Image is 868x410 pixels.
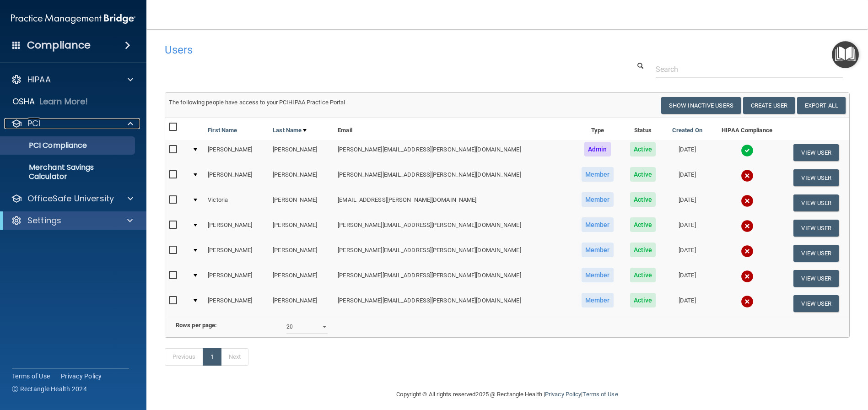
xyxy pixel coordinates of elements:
span: Admin [584,142,611,156]
td: [PERSON_NAME] [269,216,334,241]
td: [PERSON_NAME][EMAIL_ADDRESS][PERSON_NAME][DOMAIN_NAME] [334,216,573,241]
a: Terms of Use [12,372,50,381]
span: Member [582,167,614,182]
img: tick.e7d51cea.svg [741,144,754,157]
button: Create User [743,97,795,114]
button: View User [793,245,839,262]
a: 1 [203,348,221,366]
td: [PERSON_NAME] [204,165,269,190]
p: OSHA [12,96,35,107]
span: Active [630,243,656,257]
td: [DATE] [663,291,711,316]
td: [PERSON_NAME][EMAIL_ADDRESS][PERSON_NAME][DOMAIN_NAME] [334,266,573,291]
img: cross.ca9f0e7f.svg [741,245,754,258]
img: cross.ca9f0e7f.svg [741,270,754,283]
p: HIPAA [27,74,51,85]
td: [PERSON_NAME] [204,241,269,266]
a: OfficeSafe University [11,193,133,204]
th: HIPAA Compliance [711,118,783,140]
span: The following people have access to your PCIHIPAA Practice Portal [169,99,345,106]
div: Copyright © All rights reserved 2025 @ Rectangle Health | | [340,380,674,409]
td: [PERSON_NAME][EMAIL_ADDRESS][PERSON_NAME][DOMAIN_NAME] [334,165,573,190]
td: [DATE] [663,241,711,266]
p: Merchant Savings Calculator [6,163,131,181]
td: [PERSON_NAME] [269,241,334,266]
td: [PERSON_NAME] [269,140,334,165]
button: View User [793,270,839,287]
a: First Name [208,125,237,136]
img: cross.ca9f0e7f.svg [741,220,754,232]
td: Victoria [204,190,269,216]
span: Member [582,268,614,282]
td: [DATE] [663,165,711,190]
img: cross.ca9f0e7f.svg [741,194,754,207]
td: [DATE] [663,140,711,165]
a: Created On [672,125,702,136]
span: Active [630,217,656,232]
span: Active [630,192,656,207]
a: Settings [11,215,133,226]
a: Last Name [273,125,307,136]
img: cross.ca9f0e7f.svg [741,295,754,308]
td: [PERSON_NAME] [269,165,334,190]
td: [EMAIL_ADDRESS][PERSON_NAME][DOMAIN_NAME] [334,190,573,216]
span: Active [630,293,656,307]
td: [DATE] [663,266,711,291]
td: [PERSON_NAME] [269,291,334,316]
button: View User [793,144,839,161]
a: Next [221,348,248,366]
button: View User [793,169,839,186]
button: View User [793,194,839,211]
iframe: Drift Widget Chat Controller [710,345,857,382]
span: Active [630,142,656,156]
p: PCI [27,118,40,129]
td: [PERSON_NAME][EMAIL_ADDRESS][PERSON_NAME][DOMAIN_NAME] [334,241,573,266]
img: PMB logo [11,10,135,28]
p: PCI Compliance [6,141,131,150]
td: [PERSON_NAME] [204,266,269,291]
input: Search [656,61,843,78]
span: Member [582,217,614,232]
td: [DATE] [663,216,711,241]
span: Member [582,293,614,307]
th: Email [334,118,573,140]
td: [PERSON_NAME] [269,266,334,291]
button: View User [793,295,839,312]
p: Settings [27,215,61,226]
span: Member [582,192,614,207]
button: Open Resource Center [832,41,859,68]
td: [PERSON_NAME][EMAIL_ADDRESS][PERSON_NAME][DOMAIN_NAME] [334,140,573,165]
span: Member [582,243,614,257]
h4: Compliance [27,39,91,52]
td: [PERSON_NAME] [204,216,269,241]
h4: Users [165,44,559,56]
td: [PERSON_NAME] [269,190,334,216]
a: Privacy Policy [545,391,581,398]
span: Active [630,167,656,182]
a: Privacy Policy [61,372,102,381]
td: [PERSON_NAME] [204,291,269,316]
td: [PERSON_NAME] [204,140,269,165]
img: cross.ca9f0e7f.svg [741,169,754,182]
a: Previous [165,348,203,366]
b: Rows per page: [176,322,217,329]
a: Export All [797,97,846,114]
th: Type [573,118,622,140]
button: View User [793,220,839,237]
a: Terms of Use [582,391,618,398]
span: Ⓒ Rectangle Health 2024 [12,384,87,394]
p: Learn More! [40,96,88,107]
p: OfficeSafe University [27,193,114,204]
a: HIPAA [11,74,133,85]
td: [PERSON_NAME][EMAIL_ADDRESS][PERSON_NAME][DOMAIN_NAME] [334,291,573,316]
a: PCI [11,118,133,129]
th: Status [622,118,663,140]
span: Active [630,268,656,282]
button: Show Inactive Users [661,97,741,114]
td: [DATE] [663,190,711,216]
